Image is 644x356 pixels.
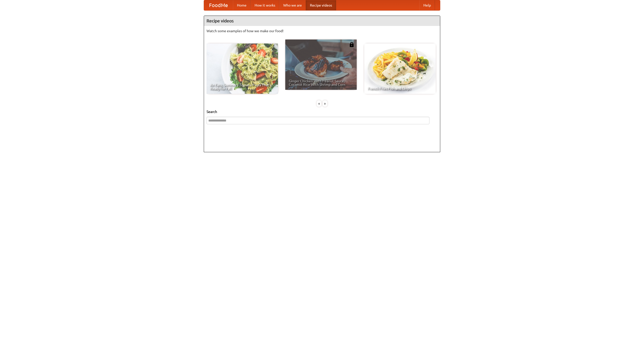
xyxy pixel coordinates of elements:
[279,0,306,10] a: Who we are
[207,109,437,114] h5: Search
[233,0,251,10] a: Home
[419,0,435,10] a: Help
[251,0,279,10] a: How it works
[204,0,233,10] a: FoodMe
[364,44,436,94] a: French Fries Fish and Chips
[323,100,327,107] div: »
[210,83,274,90] span: An Easy, Summery Tomato Pasta That's Ready for Fall
[349,42,354,47] img: 483408.png
[368,87,432,90] span: French Fries Fish and Chips
[204,16,440,26] h4: Recipe videos
[207,28,437,33] p: Watch some examples of how we make our food!
[207,44,278,94] a: An Easy, Summery Tomato Pasta That's Ready for Fall
[317,100,321,107] div: «
[306,0,336,10] a: Recipe videos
